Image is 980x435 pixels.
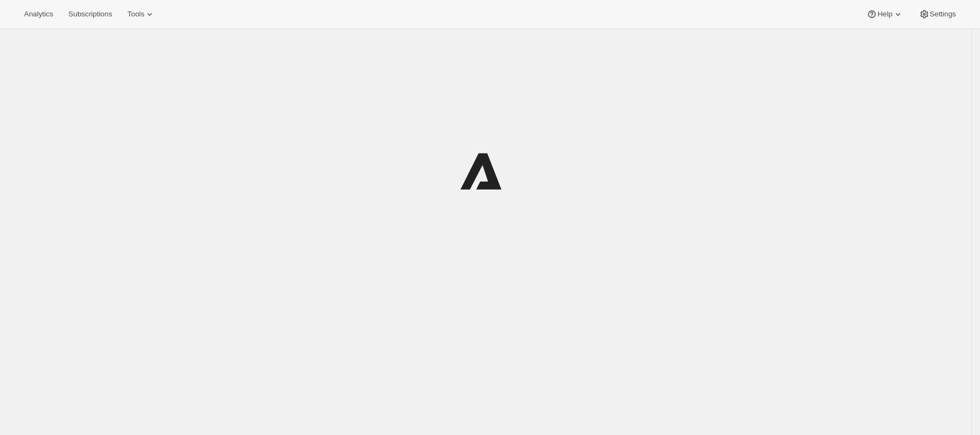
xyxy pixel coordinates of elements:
[62,7,119,22] button: Subscriptions
[68,10,112,19] span: Subscriptions
[912,7,963,22] button: Settings
[127,10,144,19] span: Tools
[17,7,60,22] button: Analytics
[24,10,53,19] span: Analytics
[860,7,910,22] button: Help
[121,7,162,22] button: Tools
[930,10,956,19] span: Settings
[877,10,892,19] span: Help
